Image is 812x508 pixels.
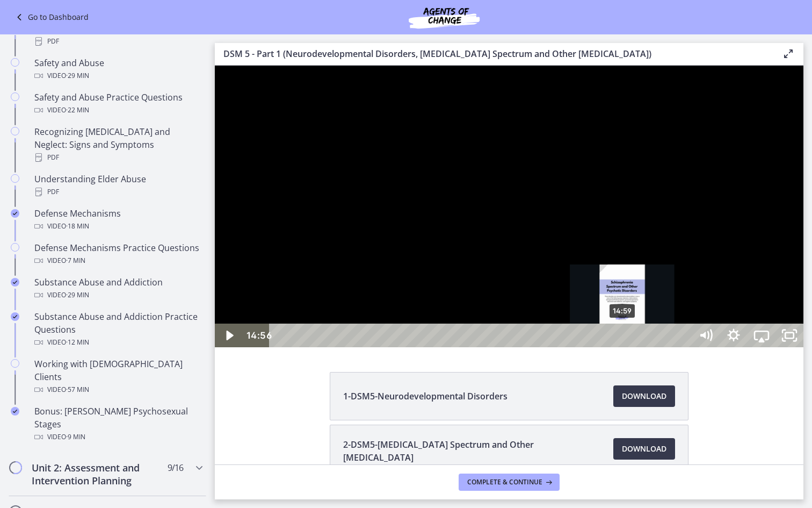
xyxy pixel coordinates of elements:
[533,258,561,282] button: Airplay
[34,125,202,164] div: Recognizing [MEDICAL_DATA] and Neglect: Signs and Symptoms
[34,357,202,396] div: Working with [DEMOGRAPHIC_DATA] Clients
[32,461,163,487] h2: Unit 2: Assessment and Intervention Planning
[343,438,600,464] span: 2-DSM5-[MEDICAL_DATA] Spectrum and Other [MEDICAL_DATA]
[66,383,89,396] span: · 57 min
[380,4,509,30] img: Agents of Change
[66,431,85,443] span: · 9 min
[66,220,89,233] span: · 18 min
[34,185,202,198] div: PDF
[34,405,202,443] div: Bonus: [PERSON_NAME] Psychosexual Stages
[34,220,202,233] div: Video
[34,310,202,349] div: Substance Abuse and Addiction Practice Questions
[467,478,542,486] span: Complete & continue
[11,278,19,287] i: Completed
[34,35,202,48] div: PDF
[34,91,202,117] div: Safety and Abuse Practice Questions
[34,289,202,302] div: Video
[34,241,202,267] div: Defense Mechanisms Practice Questions
[66,336,89,349] span: · 12 min
[622,442,666,455] span: Download
[459,474,560,491] button: Complete & continue
[34,276,202,302] div: Substance Abuse and Addiction
[34,207,202,233] div: Defense Mechanisms
[34,336,202,349] div: Video
[66,289,89,302] span: · 29 min
[11,407,19,416] i: Completed
[34,383,202,396] div: Video
[505,258,533,282] button: Show settings menu
[11,312,19,321] i: Completed
[66,69,89,82] span: · 29 min
[11,209,19,218] i: Completed
[215,66,803,347] iframe: Video Lesson
[34,431,202,443] div: Video
[34,254,202,267] div: Video
[66,254,85,267] span: · 7 min
[613,385,675,407] a: Download
[34,56,202,82] div: Safety and Abuse
[34,173,202,198] div: Understanding Elder Abuse
[561,258,589,282] button: Unfullscreen
[34,151,202,164] div: PDF
[34,69,202,82] div: Video
[34,104,202,117] div: Video
[613,438,675,460] a: Download
[622,390,666,403] span: Download
[343,390,508,403] span: 1-DSM5-Neurodevelopmental Disorders
[223,47,765,60] h3: DSM 5 - Part 1 (Neurodevelopmental Disorders, [MEDICAL_DATA] Spectrum and Other [MEDICAL_DATA])
[13,11,89,24] a: Go to Dashboard
[34,22,202,48] div: [PERSON_NAME] Psychosocial Stages
[477,258,505,282] button: Mute
[66,104,89,117] span: · 22 min
[168,461,183,474] span: 9 / 16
